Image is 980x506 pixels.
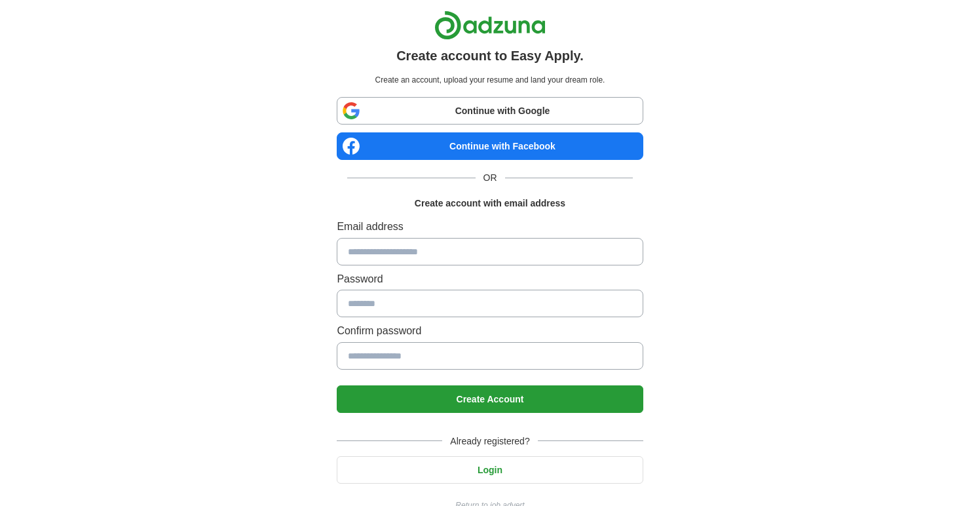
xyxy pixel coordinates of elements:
[339,74,640,87] p: Create an account, upload your resume and land your dream role.
[442,434,537,448] span: Already registered?
[396,45,584,66] h1: Create account to Easy Apply.
[434,10,546,40] img: Adzuna logo
[337,385,643,413] button: Create Account
[337,456,643,484] button: Login
[337,465,643,475] a: Login
[337,132,643,160] a: Continue with Facebook
[337,271,643,288] label: Password
[337,97,643,125] a: Continue with Google
[337,218,643,235] label: Email address
[476,170,505,185] span: OR
[415,196,565,210] h1: Create account with email address
[337,322,643,340] label: Confirm password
